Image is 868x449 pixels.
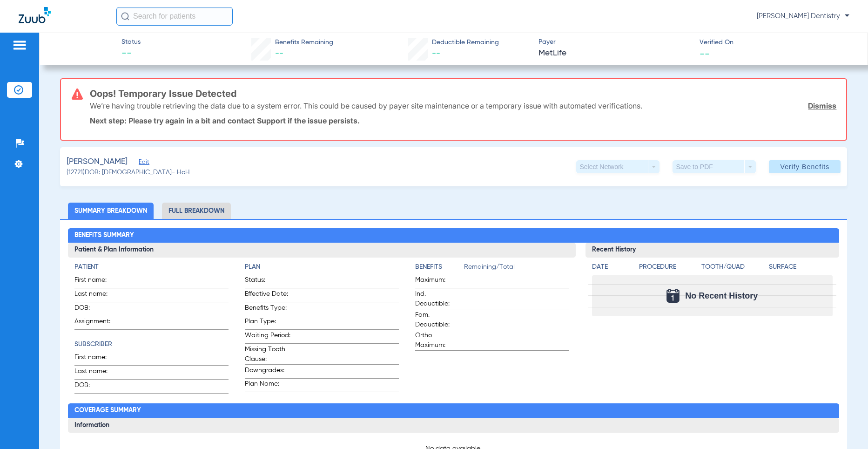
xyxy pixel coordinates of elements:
[245,303,290,316] span: Benefits Type:
[12,40,27,51] img: hamburger-icon
[74,381,120,393] span: DOB:
[415,289,461,309] span: Ind. Deductible:
[162,203,231,219] li: Full Breakdown
[769,160,841,173] button: Verify Benefits
[639,262,698,275] app-breakdown-title: Procedure
[464,262,569,275] span: Remaining/Total
[700,48,710,58] span: --
[68,403,839,418] h2: Coverage Summary
[90,116,837,125] p: Next step: Please try again in a bit and contact Support if the issue persists.
[538,37,692,47] span: Payer
[275,38,333,48] span: Benefits Remaining
[67,168,190,177] span: (12721) DOB: [DEMOGRAPHIC_DATA] - HoH
[245,289,290,302] span: Effective Date:
[74,340,229,349] h4: Subscriber
[639,262,698,272] h4: Procedure
[139,159,147,168] span: Edit
[781,163,830,170] span: Verify Benefits
[592,262,631,275] app-breakdown-title: Date
[72,88,83,100] img: error-icon
[757,12,849,21] span: [PERSON_NAME] Dentistry
[769,262,833,272] h4: Surface
[245,345,290,364] span: Missing Tooth Clause:
[90,89,837,98] h3: Oops! Temporary Issue Detected
[68,418,839,433] h3: Information
[245,262,399,272] h4: Plan
[245,366,290,378] span: Downgrades:
[245,275,290,288] span: Status:
[68,203,154,219] li: Summary Breakdown
[700,38,853,48] span: Verified On
[769,262,833,275] app-breakdown-title: Surface
[592,262,631,272] h4: Date
[67,156,128,168] span: [PERSON_NAME]
[121,12,129,20] img: Search Icon
[585,243,839,258] h3: Recent History
[432,38,499,48] span: Deductible Remaining
[90,101,642,110] p: We’re having trouble retrieving the data due to a system error. This could be caused by payer sit...
[685,291,758,300] span: No Recent History
[808,101,836,110] a: Dismiss
[245,331,290,343] span: Waiting Period:
[74,275,120,288] span: First name:
[666,289,680,303] img: Calendar
[415,262,464,275] app-breakdown-title: Benefits
[116,7,233,26] input: Search for patients
[121,37,141,47] span: Status
[19,7,51,23] img: Zuub Logo
[74,317,120,329] span: Assignment:
[538,48,692,59] span: MetLife
[701,262,765,272] h4: Tooth/Quad
[74,367,120,379] span: Last name:
[701,262,765,275] app-breakdown-title: Tooth/Quad
[68,228,839,243] h2: Benefits Summary
[74,353,120,365] span: First name:
[74,303,120,316] span: DOB:
[415,275,461,288] span: Maximum:
[415,331,461,350] span: Ortho Maximum:
[245,317,290,329] span: Plan Type:
[275,49,283,58] span: --
[74,289,120,302] span: Last name:
[245,379,290,392] span: Plan Name:
[432,49,440,58] span: --
[415,262,464,272] h4: Benefits
[415,310,461,330] span: Fam. Deductible:
[68,243,576,258] h3: Patient & Plan Information
[74,262,229,272] h4: Patient
[121,48,141,61] span: --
